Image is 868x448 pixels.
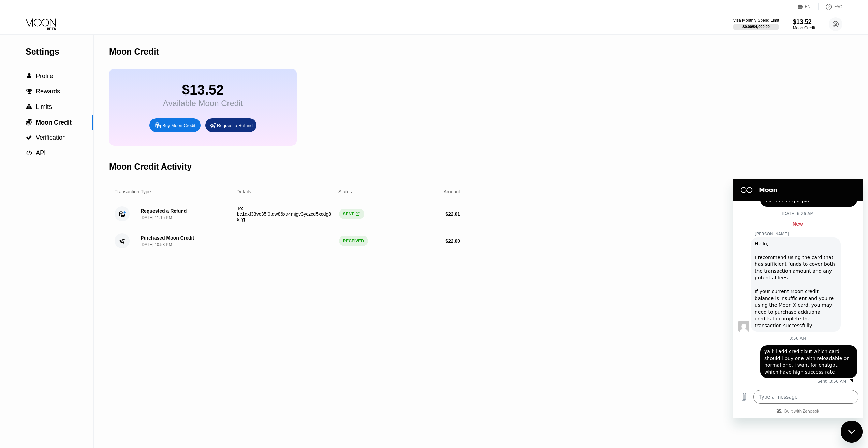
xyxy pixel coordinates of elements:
div: Moon Credit [109,47,159,57]
span: Moon Credit [36,119,72,126]
div: Buy Moon Credit [149,118,201,132]
iframe: Button to launch messaging window, conversation in progress [841,421,863,443]
iframe: Messaging window [733,179,863,418]
div: Available Moon Credit [163,99,243,108]
div: Visa Monthly Spend Limit$0.00/$4,000.00 [733,18,779,30]
div: Moon Credit [793,26,815,30]
span:  [26,119,32,126]
div: FAQ [819,3,842,10]
div: $13.52 [163,82,243,98]
div: $13.52Moon Credit [793,18,815,30]
div: Request a Refund [205,118,256,132]
div:  [26,104,32,110]
span:  [26,88,32,95]
div: EN [798,3,819,10]
div:  [26,150,32,156]
span:  [26,134,32,141]
div: Request a Refund [217,122,253,128]
div: Status [338,189,352,194]
div: Buy Moon Credit [162,122,195,128]
div: Transaction Type [115,189,151,194]
span: To: bc1qxf33vc35f0tdw86xa4mjgv3yczcd5xcdg89jrg [237,206,331,222]
div: [DATE] 10:53 PM [141,242,172,247]
span: Verification [36,134,66,141]
div: [DATE] 11:15 PM [141,215,172,220]
div: EN [805,4,811,9]
span:  [27,73,31,79]
span:  [26,150,32,156]
div: Requested a Refund [141,208,187,214]
div:  [26,88,32,95]
div: Amount [444,189,460,194]
div: Details [237,189,251,194]
div:  [26,119,32,126]
div: $ 22.00 [445,238,460,244]
span:  [26,104,32,110]
span:  [356,212,359,217]
div: $0.00 / $4,000.00 [742,25,770,29]
div: Moon Credit Activity [109,162,192,172]
div: FAQ [834,4,842,9]
div: SENT [339,209,364,219]
div:  [355,212,360,217]
span: Rewards [36,88,60,95]
span: Profile [36,73,53,80]
div:  [26,73,32,79]
div: $ 22.01 [445,211,460,217]
span: API [36,149,46,156]
span: Limits [36,103,52,110]
div:  [26,134,32,141]
div: Settings [26,47,93,57]
div: RECEIVED [339,236,368,246]
div: $13.52 [793,18,815,26]
div: Visa Monthly Spend Limit [733,18,779,23]
div: Purchased Moon Credit [141,235,194,241]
